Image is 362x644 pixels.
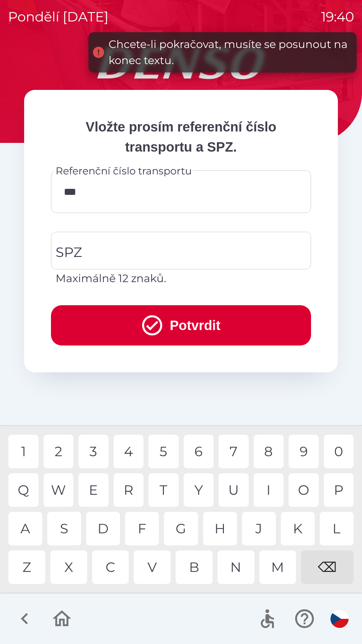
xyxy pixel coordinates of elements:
[109,36,350,68] div: Chcete-li pokračovat, musíte se posunout na konec textu.
[321,7,354,27] p: 19:40
[56,270,306,286] p: Maximálně 12 znaků.
[56,164,192,178] label: Referenční číslo transportu
[24,47,338,79] img: Logo
[51,305,311,345] button: Potvrdit
[51,117,311,157] p: Vložte prosím referenční číslo transportu a SPZ.
[8,7,109,27] p: pondělí [DATE]
[330,610,349,628] img: cs flag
